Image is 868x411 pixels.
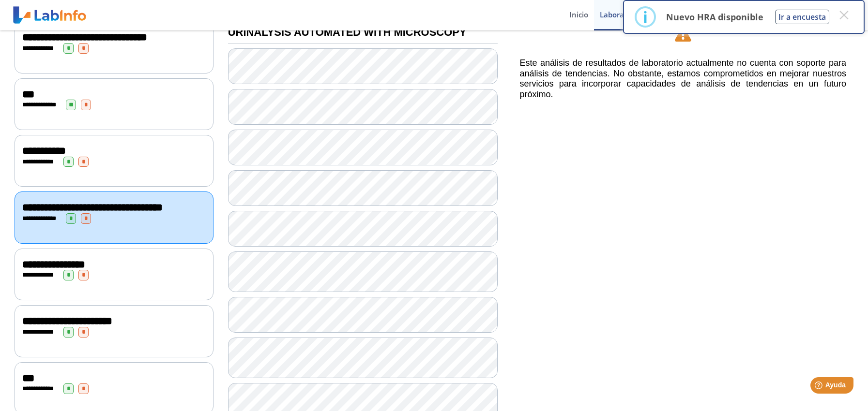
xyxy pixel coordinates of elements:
[835,6,853,24] button: Close this dialog
[228,26,467,38] b: URINALYSIS AUTOMATED WITH MICROSCOPY
[782,373,857,400] iframe: Help widget launcher
[519,58,846,100] h5: Este análisis de resultados de laboratorio actualmente no cuenta con soporte para análisis de ten...
[666,11,763,23] p: Nuevo HRA disponible
[775,10,829,24] button: Ir a encuesta
[643,8,648,26] div: i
